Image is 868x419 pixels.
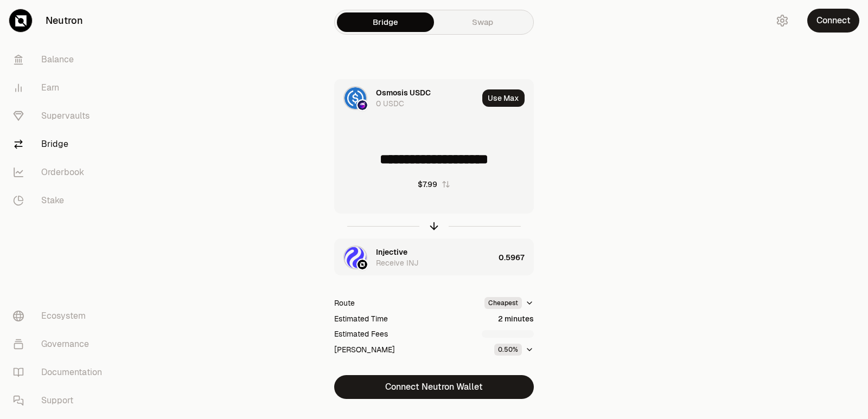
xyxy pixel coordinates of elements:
[334,375,534,399] button: Connect Neutron Wallet
[358,100,367,110] img: Osmosis Logo
[376,247,407,257] div: Injective
[4,74,117,102] a: Earn
[344,247,366,268] img: INJ Logo
[4,46,117,74] a: Balance
[376,98,404,109] div: 0 USDC
[494,344,534,356] button: 0.50%
[499,239,533,276] div: 0.5967
[344,87,366,109] img: USDC Logo
[335,80,478,117] div: USDC LogoOsmosis LogoOsmosis USDC0 USDC
[4,186,117,215] a: Stake
[498,313,534,324] div: 2 minutes
[335,239,533,276] button: INJ LogoNeutron LogoInjectiveReceive INJ0.5967
[4,386,117,415] a: Support
[376,87,431,98] div: Osmosis USDC
[484,297,522,309] div: Cheapest
[335,239,494,276] div: INJ LogoNeutron LogoInjectiveReceive INJ
[494,344,522,356] div: 0.50%
[334,344,395,355] div: [PERSON_NAME]
[4,158,117,186] a: Orderbook
[4,358,117,386] a: Documentation
[4,102,117,130] a: Supervaults
[434,12,531,32] a: Swap
[482,89,525,107] button: Use Max
[334,313,388,324] div: Estimated Time
[4,330,117,358] a: Governance
[4,130,117,158] a: Bridge
[4,302,117,330] a: Ecosystem
[337,12,434,32] a: Bridge
[334,328,388,339] div: Estimated Fees
[358,260,367,269] img: Neutron Logo
[807,9,859,33] button: Connect
[418,179,450,190] button: $7.99
[334,298,355,308] div: Route
[376,257,418,268] div: Receive INJ
[418,179,437,190] div: $7.99
[484,297,534,309] button: Cheapest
